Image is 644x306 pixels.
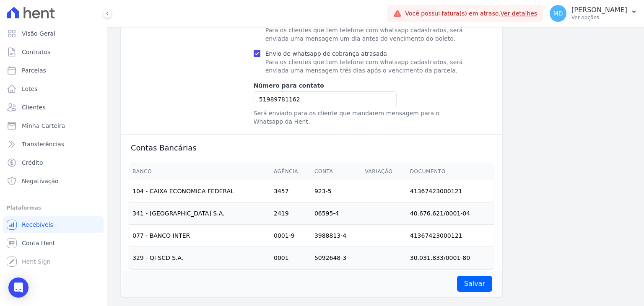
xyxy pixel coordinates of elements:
a: Recebíveis [3,216,104,233]
p: Para os clientes que tem telefone com whatsapp cadastrados, será enviada uma mensagem um dia ante... [265,26,468,43]
a: Lotes [3,80,104,97]
th: Banco [129,163,270,180]
td: 923-5 [311,180,362,202]
label: Envio de whatsapp de cobrança atrasada [265,50,387,57]
span: Você possui fatura(s) em atraso. [405,9,537,18]
td: 077 - BANCO INTER [129,225,270,247]
span: Contratos [22,48,50,56]
span: Transferências [22,140,64,148]
a: Conta Hent [3,235,104,252]
div: Open Intercom Messenger [8,277,29,298]
td: 41367423000121 [407,225,494,247]
a: Transferências [3,136,104,153]
td: 0001 [270,247,311,269]
td: 2419 [270,202,311,225]
td: 329 - QI SCD S.A. [129,247,270,269]
p: [PERSON_NAME] [571,6,627,14]
span: MD [553,10,563,16]
td: 341 - [GEOGRAPHIC_DATA] S.A. [129,202,270,225]
th: Variação [361,163,406,180]
td: 06595-4 [311,202,362,225]
p: Para os clientes que tem telefone com whatsapp cadastrados, será enviada uma mensagem três dias a... [265,58,468,75]
th: Conta [311,163,362,180]
td: 41367423000121 [407,180,494,202]
span: Lotes [22,85,38,93]
td: 40.676.621/0001-04 [407,202,494,225]
a: Visão Geral [3,25,104,42]
a: Clientes [3,99,104,116]
span: Clientes [22,103,45,112]
input: (00) 00000-0000 [254,91,397,107]
a: Parcelas [3,62,104,79]
td: 3988813-4 [311,225,362,247]
a: Crédito [3,154,104,171]
span: Recebíveis [22,220,53,229]
th: Agência [270,163,311,180]
td: 30.031.833/0001-80 [407,247,494,269]
a: Negativação [3,173,104,189]
td: 5092648-3 [311,247,362,269]
p: Será enviado para os cliente que mandarem mensagem para o Whatsapp da Hent. [254,109,468,126]
th: Documento [407,163,494,180]
span: Visão Geral [22,29,55,38]
span: Conta Hent [22,239,55,247]
label: Número para contato [254,81,324,90]
td: 3457 [270,180,311,202]
span: Crédito [22,158,43,167]
p: Ver opções [571,14,627,21]
span: Negativação [22,177,59,185]
a: Ver detalhes [501,10,538,17]
input: Salvar [457,276,492,292]
button: MD [PERSON_NAME] Ver opções [543,2,644,25]
td: 0001-9 [270,225,311,247]
h3: Contas Bancárias [131,143,197,153]
span: Minha Carteira [22,122,65,130]
a: Contratos [3,44,104,60]
span: Parcelas [22,66,46,75]
td: 104 - CAIXA ECONOMICA FEDERAL [129,180,270,202]
a: Minha Carteira [3,117,104,134]
div: Plataformas [7,203,100,213]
